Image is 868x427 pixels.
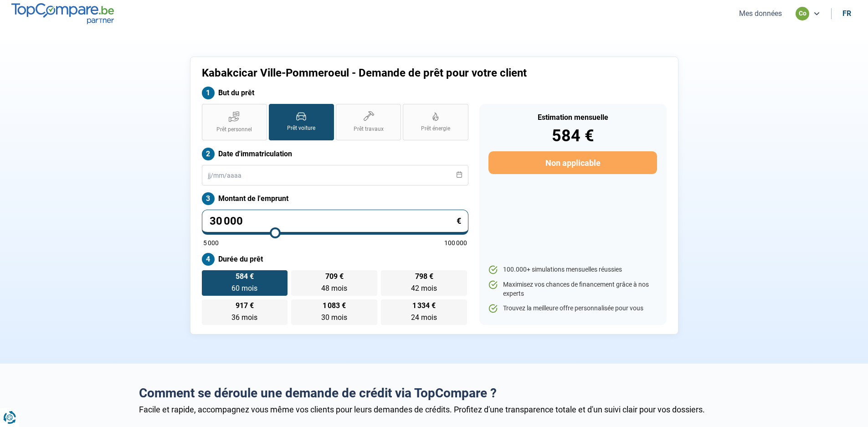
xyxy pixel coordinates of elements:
[411,313,437,322] span: 24 mois
[415,273,433,280] span: 798 €
[488,304,657,313] li: Trouvez la meilleure offre personnalisée pour vous
[236,302,254,309] span: 917 €
[216,126,252,134] span: Prêt personnel
[323,302,346,309] span: 1 083 €
[139,405,729,414] div: Facile et rapide, accompagnez vous même vos clients pour leurs demandes de crédits. Profitez d'un...
[202,192,468,205] label: Montant de l'emprunt
[736,9,785,18] button: Mes données
[411,284,437,293] span: 42 mois
[444,240,467,246] span: 100 000
[354,125,384,133] span: Prêt travaux
[488,114,657,121] div: Estimation mensuelle
[488,151,657,174] button: Non applicable
[202,87,468,99] label: But du prêt
[842,9,851,18] div: fr
[203,240,219,246] span: 5 000
[231,284,257,293] span: 60 mois
[321,284,347,293] span: 48 mois
[202,165,468,185] input: jj/mm/aaaa
[11,3,114,24] img: TopCompare.be
[139,386,729,401] h2: Comment se déroule une demande de crédit via TopCompare ?
[412,302,436,309] span: 1 334 €
[202,67,548,80] h1: Kabakcicar Ville-Pommeroeul - Demande de prêt pour votre client
[421,125,450,133] span: Prêt énergie
[287,124,315,132] span: Prêt voiture
[325,273,344,280] span: 709 €
[321,313,347,322] span: 30 mois
[236,273,254,280] span: 584 €
[488,128,657,144] div: 584 €
[796,7,809,21] div: co
[457,217,461,225] span: €
[202,148,468,160] label: Date d'immatriculation
[202,253,468,266] label: Durée du prêt
[231,313,257,322] span: 36 mois
[488,265,657,274] li: 100.000+ simulations mensuelles réussies
[488,280,657,298] li: Maximisez vos chances de financement grâce à nos experts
